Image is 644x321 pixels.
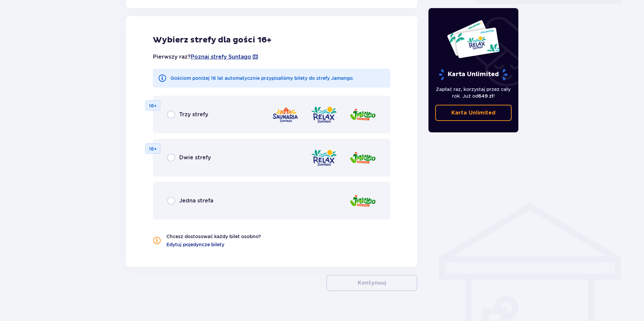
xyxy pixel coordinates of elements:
[179,111,208,118] p: Trzy strefy
[478,93,493,99] span: 649 zł
[438,69,508,81] p: Karta Unlimited
[349,191,376,211] img: zone logo
[170,75,354,82] p: Gościom poniżej 16 lat automatycznie przypisaliśmy bilety do strefy Jamango.
[349,105,376,124] img: zone logo
[179,197,213,204] p: Jedna strefa
[435,86,512,99] p: Zapłać raz, korzystaj przez cały rok. Już od !
[272,105,299,124] img: zone logo
[451,109,495,117] p: Karta Unlimited
[153,53,259,61] p: Pierwszy raz?
[311,148,337,167] img: zone logo
[166,233,261,240] p: Chcesz dostosować każdy bilet osobno?
[326,275,417,291] button: Kontynuuj
[191,53,251,61] a: Poznaj strefy Suntago
[311,105,337,124] img: zone logo
[349,148,376,167] img: zone logo
[435,105,512,121] a: Karta Unlimited
[179,154,211,161] p: Dwie strefy
[153,35,390,45] p: Wybierz strefy dla gości 16+
[149,102,157,109] p: 16+
[149,146,157,152] p: 16+
[358,279,386,287] p: Kontynuuj
[166,241,224,248] a: Edytuj pojedyncze bilety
